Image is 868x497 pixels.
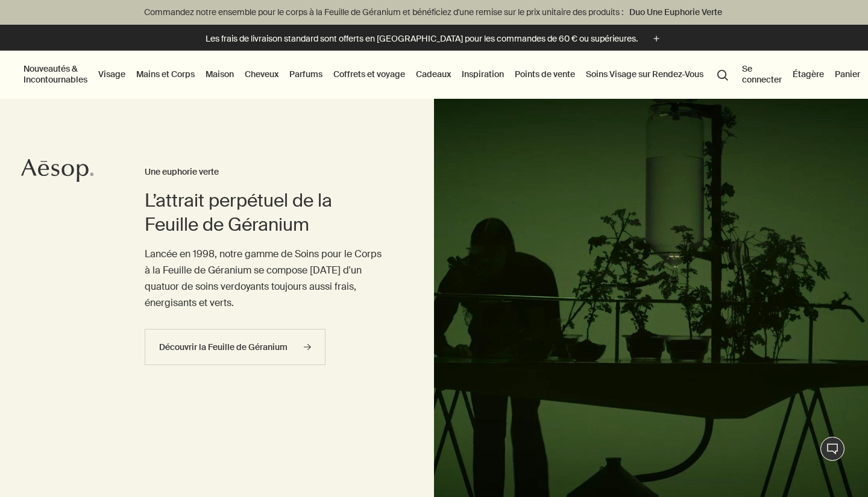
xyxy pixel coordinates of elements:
a: Mains et Corps [134,66,197,82]
a: Aesop [21,158,93,186]
h3: Une euphorie verte [145,165,386,180]
button: Chat en direct [820,437,844,461]
nav: primary [21,51,734,99]
a: Maison [203,66,236,82]
a: Duo Une Euphorie Verte [627,5,725,19]
svg: Aesop [21,158,93,183]
h2: L’attrait perpétuel de la Feuille de Géranium [145,189,386,237]
a: Cheveux [242,66,281,82]
a: Visage [96,66,128,82]
nav: supplementary [740,51,863,99]
button: Points de vente [512,66,577,82]
button: Nouveautés & Incontournables [21,61,90,87]
button: Les frais de livraison standard sont offerts en [GEOGRAPHIC_DATA] pour les commandes de 60 € ou s... [206,32,663,46]
a: Parfums [287,66,325,82]
button: Lancer une recherche [712,63,734,86]
a: Découvrir la Feuille de Géranium [145,329,325,365]
a: Soins Visage sur Rendez-Vous [583,66,706,82]
p: Commandez notre ensemble pour le corps à la Feuille de Géranium et bénéficiez d'une remise sur le... [12,6,856,19]
a: Étagère [790,66,826,82]
button: Se connecter [740,61,784,87]
a: Inspiration [459,66,506,82]
a: Coffrets et voyage [331,66,407,82]
button: Panier [832,66,863,82]
p: Lancée en 1998, notre gamme de Soins pour le Corps à la Feuille de Géranium se compose [DATE] d'u... [145,246,386,311]
a: Cadeaux [414,66,453,82]
p: Les frais de livraison standard sont offerts en [GEOGRAPHIC_DATA] pour les commandes de 60 € ou s... [206,33,638,45]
